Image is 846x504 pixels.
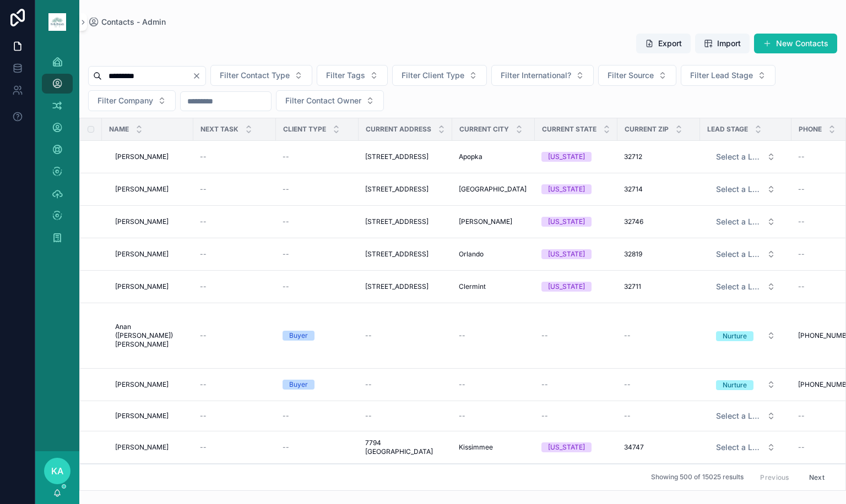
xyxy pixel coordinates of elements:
[365,412,372,420] span: --
[459,217,512,226] span: [PERSON_NAME]
[200,282,207,291] span: --
[624,217,643,226] span: 32746
[115,282,187,291] a: [PERSON_NAME]
[192,72,205,80] button: Clear
[365,331,446,340] a: --
[542,125,596,134] span: Current State
[541,412,548,420] span: --
[285,95,361,106] span: Filter Contact Owner
[459,282,528,291] a: Clermint
[548,249,585,259] div: [US_STATE]
[210,65,312,86] button: Select Button
[798,412,805,420] span: --
[365,217,446,226] a: [STREET_ADDRESS]
[695,34,750,53] button: Import
[707,406,785,426] a: Select Button
[101,17,166,28] span: Contacts - Admin
[365,152,429,161] span: [STREET_ADDRESS]
[459,282,486,291] span: Clermint
[88,17,166,28] a: Contacts - Admin
[115,250,187,259] a: [PERSON_NAME]
[801,469,832,486] button: Next
[624,217,693,226] a: 32746
[283,412,289,420] span: --
[541,152,611,162] a: [US_STATE]
[365,282,446,291] a: [STREET_ADDRESS]
[200,152,207,161] span: --
[200,250,269,259] a: --
[707,146,785,167] a: Select Button
[200,331,269,340] a: --
[624,152,693,161] a: 32712
[200,217,207,226] span: --
[459,250,528,259] a: Orlando
[283,331,352,341] a: Buyer
[459,443,528,452] a: Kissimmee
[200,412,269,420] a: --
[707,375,784,395] button: Select Button
[541,380,548,389] span: --
[598,65,676,86] button: Select Button
[624,185,693,194] a: 32714
[88,90,176,111] button: Select Button
[365,217,429,226] span: [STREET_ADDRESS]
[459,331,528,340] a: --
[283,152,352,161] a: --
[283,443,352,452] a: --
[200,380,207,389] span: --
[289,380,308,390] div: Buyer
[200,331,207,340] span: --
[220,70,290,81] span: Filter Contact Type
[624,185,643,194] span: 32714
[200,282,269,291] a: --
[798,282,805,291] span: --
[707,325,785,346] a: Select Button
[115,380,169,389] span: [PERSON_NAME]
[799,125,822,134] span: Phone
[366,125,431,134] span: Current Address
[283,443,289,452] span: --
[624,250,642,259] span: 32819
[541,282,611,292] a: [US_STATE]
[392,65,487,86] button: Select Button
[541,217,611,227] a: [US_STATE]
[459,152,528,161] a: Apopka
[651,473,744,482] span: Showing 500 of 15025 results
[283,380,352,390] a: Buyer
[283,282,352,291] a: --
[115,412,169,420] span: [PERSON_NAME]
[707,179,784,199] button: Select Button
[548,152,585,162] div: [US_STATE]
[459,331,465,340] span: --
[707,244,784,264] button: Select Button
[200,412,207,420] span: --
[548,217,585,227] div: [US_STATE]
[548,282,585,292] div: [US_STATE]
[707,125,748,134] span: Lead Stage
[717,38,741,49] span: Import
[501,70,571,81] span: Filter International?
[624,331,693,340] a: --
[541,249,611,259] a: [US_STATE]
[798,217,805,226] span: --
[289,331,308,341] div: Buyer
[541,184,611,194] a: [US_STATE]
[624,380,693,389] a: --
[365,380,446,389] a: --
[317,65,388,86] button: Select Button
[716,410,762,421] span: Select a Lead Stage
[115,152,187,161] a: [PERSON_NAME]
[798,185,805,194] span: --
[624,331,631,340] span: --
[283,282,289,291] span: --
[283,217,289,226] span: --
[459,250,484,259] span: Orlando
[402,70,464,81] span: Filter Client Type
[365,250,429,259] span: [STREET_ADDRESS]
[548,442,585,452] div: [US_STATE]
[459,217,528,226] a: [PERSON_NAME]
[707,406,784,426] button: Select Button
[624,412,631,420] span: --
[459,380,528,389] a: --
[459,125,509,134] span: Current City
